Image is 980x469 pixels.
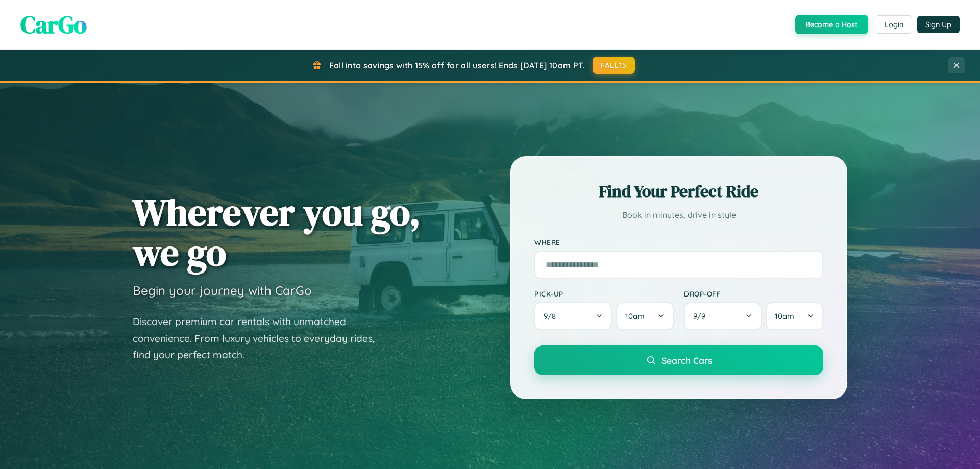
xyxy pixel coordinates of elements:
[775,311,794,321] span: 10am
[625,311,645,321] span: 10am
[616,302,674,330] button: 10am
[593,57,635,74] button: FALL15
[876,15,912,34] button: Login
[917,16,960,33] button: Sign Up
[534,302,612,330] button: 9/8
[795,15,868,34] button: Become a Host
[534,289,674,298] label: Pick-up
[133,283,312,298] h3: Begin your journey with CarGo
[133,313,388,363] p: Discover premium car rentals with unmatched convenience. From luxury vehicles to everyday rides, ...
[534,180,823,203] h2: Find Your Perfect Ride
[534,208,823,223] p: Book in minutes, drive in style
[766,302,823,330] button: 10am
[693,311,710,321] span: 9 / 9
[133,192,421,273] h1: Wherever you go, we go
[684,302,762,330] button: 9/9
[534,238,823,246] label: Where
[534,345,823,375] button: Search Cars
[684,289,823,298] label: Drop-off
[544,311,561,321] span: 9 / 8
[661,355,712,366] span: Search Cars
[20,8,87,41] span: CarGo
[329,60,585,70] span: Fall into savings with 15% off for all users! Ends [DATE] 10am PT.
